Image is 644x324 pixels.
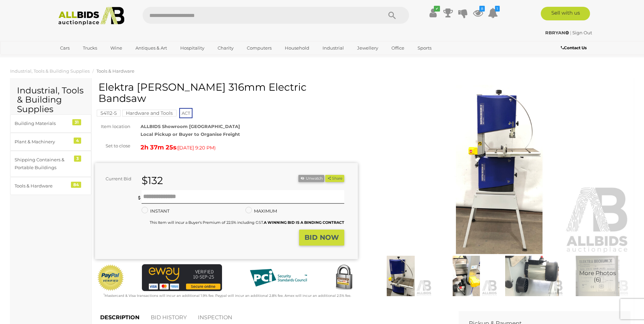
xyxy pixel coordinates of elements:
div: 3 [74,156,81,162]
a: Sports [413,42,436,54]
h2: Industrial, Tools & Building Supplies [17,86,85,114]
button: Unwatch [298,175,324,182]
img: Elektra Beckum 316mm Electric Bandsaw [435,256,497,296]
img: Elektra Beckum 316mm Electric Bandsaw [567,256,629,296]
a: Contact Us [561,44,588,52]
strong: 2h 37m 25s [141,144,177,151]
button: Search [375,7,409,24]
label: MAXIMUM [245,207,277,215]
span: ACT [179,108,192,118]
img: PCI DSS compliant [244,264,312,291]
strong: BID NOW [305,233,339,241]
img: Allbids.com.au [55,7,128,25]
a: Wine [106,42,127,54]
a: Trucks [78,42,102,54]
button: Share [325,175,344,182]
div: Building Materials [15,120,71,127]
a: Jewellery [353,42,383,54]
a: 54112-5 [97,110,121,116]
a: Sign Out [572,30,592,35]
strong: ALLBIDS Showroom [GEOGRAPHIC_DATA] [141,124,240,129]
div: Tools & Hardware [15,182,71,190]
div: 31 [72,119,81,125]
li: Unwatch this item [298,175,324,182]
mark: 54112-5 [97,110,121,116]
a: 8 [473,7,483,19]
span: More Photos (6) [579,270,616,283]
a: ✔ [428,7,438,19]
div: Set to close [90,142,135,150]
span: [DATE] 9:20 PM [178,145,214,151]
a: Antiques & Art [131,42,171,54]
small: Mastercard & Visa transactions will incur an additional 1.9% fee. Paypal will incur an additional... [104,293,351,298]
img: Secured by Rapid SSL [330,264,357,291]
small: This Item will incur a Buyer's Premium of 22.5% including GST. [150,220,344,225]
a: Computers [242,42,276,54]
b: A WINNING BID IS A BINDING CONTRACT [264,220,344,225]
i: 8 [479,6,485,12]
a: Tools & Hardware 84 [10,177,91,195]
button: BID NOW [299,230,344,246]
img: Elektra Beckum 316mm Electric Bandsaw [370,256,432,296]
strong: RBRYAN [545,30,569,35]
a: Hospitality [176,42,209,54]
i: 1 [495,6,500,12]
strong: $132 [142,174,163,187]
div: Plant & Machinery [15,138,71,146]
strong: Local Pickup or Buyer to Organise Freight [141,131,240,137]
a: Industrial [318,42,348,54]
i: ✔ [434,6,440,12]
a: Household [280,42,314,54]
a: Plant & Machinery 4 [10,133,91,151]
div: 84 [71,182,81,188]
a: Hardware and Tools [122,110,177,116]
span: ( ) [177,145,216,150]
a: Cars [56,42,74,54]
a: Shipping Containers & Portable Buildings 3 [10,151,91,177]
a: Building Materials 31 [10,114,91,132]
a: Sell with us [541,7,590,20]
img: Elektra Beckum 316mm Electric Bandsaw [368,85,631,254]
a: Tools & Hardware [96,68,134,74]
img: Elektra Beckum 316mm Electric Bandsaw [501,256,563,296]
a: Charity [213,42,238,54]
a: More Photos(6) [567,256,629,296]
span: | [570,30,571,35]
img: Official PayPal Seal [97,264,125,291]
a: Office [387,42,409,54]
h1: Elektra [PERSON_NAME] 316mm Electric Bandsaw [98,82,356,104]
b: Contact Us [561,45,587,50]
div: 4 [74,138,81,144]
div: Item location [90,123,135,130]
a: RBRYAN [545,30,570,35]
div: Shipping Containers & Portable Buildings [15,156,71,172]
label: INSTANT [142,207,169,215]
a: Industrial, Tools & Building Supplies [10,68,90,74]
a: 1 [488,7,498,19]
mark: Hardware and Tools [122,110,177,116]
a: [GEOGRAPHIC_DATA] [56,54,113,65]
img: eWAY Payment Gateway [142,264,222,291]
div: Current Bid [95,175,136,183]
